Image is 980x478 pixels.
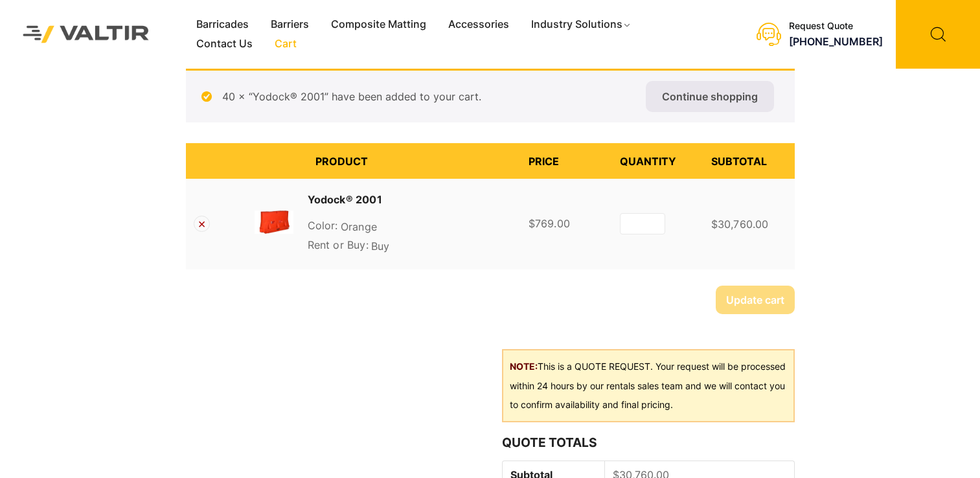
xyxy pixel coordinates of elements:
[789,35,883,48] a: [PHONE_NUMBER]
[320,15,437,34] a: Composite Matting
[521,143,612,179] th: Price
[308,237,369,253] dt: Rent or Buy:
[703,143,795,179] th: Subtotal
[185,34,264,54] a: Contact Us
[308,218,513,237] p: Orange
[185,15,260,34] a: Barricades
[646,81,774,112] a: Continue shopping
[620,213,665,234] input: Product quantity
[308,218,338,233] dt: Color:
[529,217,535,230] span: $
[186,69,795,122] div: 40 × “Yodock® 2001” have been added to your cart.
[10,12,163,56] img: Valtir Rentals
[716,286,795,314] button: Update cart
[789,21,883,32] div: Request Quote
[520,15,643,34] a: Industry Solutions
[711,218,718,231] span: $
[612,143,703,179] th: Quantity
[529,217,570,230] bdi: 769.00
[264,34,308,54] a: Cart
[502,349,794,423] div: This is a QUOTE REQUEST. Your request will be processed within 24 hours by our rentals sales team...
[308,237,513,256] p: Buy
[510,361,538,372] b: NOTE:
[308,143,521,179] th: Product
[194,216,210,232] a: Remove Yodock® 2001 from cart
[711,218,769,231] bdi: 30,760.00
[502,435,794,450] h2: Quote Totals
[437,15,520,34] a: Accessories
[308,192,382,207] a: Yodock® 2001
[260,15,320,34] a: Barriers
